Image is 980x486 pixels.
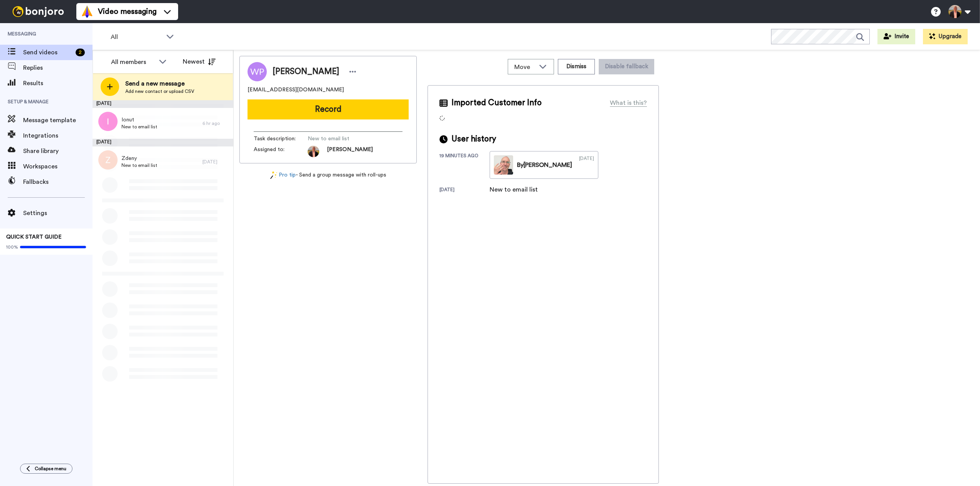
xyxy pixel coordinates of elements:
span: Collapse menu [35,466,66,472]
span: [PERSON_NAME] [327,146,373,157]
div: [DATE] [93,100,233,108]
img: bj-logo-header-white.svg [9,6,67,17]
img: 081dea35-c022-4572-865e-fa2403b09dc8-1755606578.jpg [308,146,319,157]
span: Replies [23,63,93,72]
span: Zdeny [121,155,157,162]
div: New to email list [490,185,538,194]
span: Message template [23,116,93,125]
span: [EMAIL_ADDRESS][DOMAIN_NAME] [248,86,344,94]
span: New to email list [121,162,157,168]
button: Upgrade [923,29,968,44]
button: Invite [877,29,915,44]
span: Integrations [23,131,93,140]
div: [DATE] [579,155,594,175]
span: Video messaging [98,6,157,17]
span: Ionut [121,116,157,124]
span: 100% [6,244,18,250]
a: By[PERSON_NAME][DATE] [490,151,598,179]
div: [DATE] [202,159,229,165]
span: Add new contact or upload CSV [125,88,194,94]
span: User history [451,133,496,145]
a: Pro tip [270,171,296,179]
div: [DATE] [93,139,233,146]
span: Settings [23,209,93,218]
span: [PERSON_NAME] [273,66,339,77]
button: Record [248,99,409,119]
button: Disable fallback [599,59,654,74]
img: magic-wand.svg [270,171,277,179]
span: Results [23,79,93,88]
div: By [PERSON_NAME] [517,160,572,170]
span: Send videos [23,48,72,57]
button: Newest [177,54,221,69]
img: Image of William Parry [248,62,267,81]
span: New to email list [121,124,157,130]
img: i.png [98,112,118,131]
span: Send a new message [125,79,194,88]
span: Workspaces [23,162,93,171]
span: Imported Customer Info [451,97,542,109]
button: Collapse menu [20,464,72,474]
div: [DATE] [439,187,490,194]
div: What is this? [610,98,647,108]
img: z.png [98,150,118,170]
span: Assigned to: [254,146,308,157]
span: Share library [23,146,93,156]
div: 19 minutes ago [439,153,490,179]
span: Task description : [254,135,308,143]
img: vm-color.svg [81,5,93,18]
div: 2 [76,49,85,56]
span: Move [514,62,535,72]
span: New to email list [308,135,381,143]
div: - Send a group message with roll-ups [239,171,417,179]
div: 6 hr ago [202,120,229,126]
img: 00d3adbe-cc0d-4d01-b67e-6d7d4b58a21a-thumb.jpg [494,155,513,175]
span: All [111,32,162,42]
button: Dismiss [558,59,595,74]
span: QUICK START GUIDE [6,234,62,240]
span: Fallbacks [23,177,93,187]
div: All members [111,57,155,67]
